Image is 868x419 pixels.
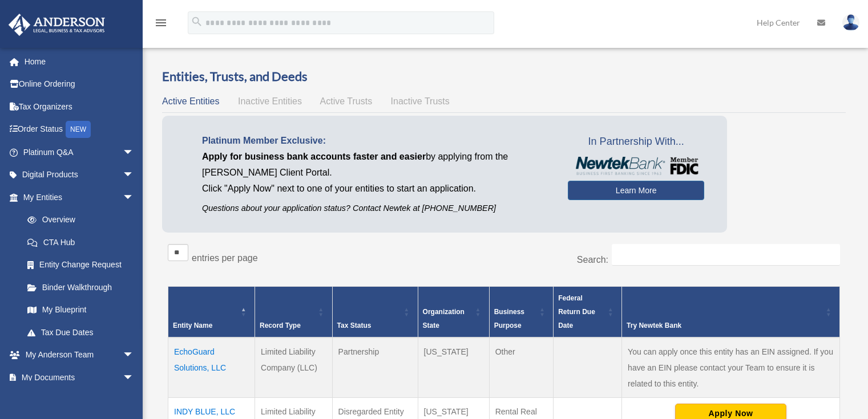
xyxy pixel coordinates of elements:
td: Limited Liability Company (LLC) [255,337,333,398]
th: Tax Status: Activate to sort [332,286,418,337]
p: Questions about your application status? Contact Newtek at [PHONE_NUMBER] [202,201,551,215]
div: NEW [66,121,91,138]
img: NewtekBankLogoSM.png [574,157,699,175]
a: My Anderson Teamarrow_drop_down [8,344,151,367]
a: Platinum Q&Aarrow_drop_down [8,141,151,164]
i: search [191,15,203,28]
span: In Partnership With... [568,133,704,151]
img: Anderson Advisors Platinum Portal [5,14,108,36]
span: arrow_drop_down [123,186,146,209]
a: Online Ordering [8,73,151,96]
span: Active Entities [162,96,219,106]
a: CTA Hub [16,231,146,254]
a: Learn More [568,181,704,200]
span: Organization State [423,308,465,329]
a: Binder Walkthrough [16,276,146,299]
th: Organization State: Activate to sort [418,286,489,337]
a: Tax Organizers [8,95,151,118]
th: Try Newtek Bank : Activate to sort [622,286,840,337]
a: My Blueprint [16,299,146,322]
p: Platinum Member Exclusive: [202,133,551,149]
p: Click "Apply Now" next to one of your entities to start an application. [202,181,551,197]
td: EchoGuard Solutions, LLC [168,337,255,398]
td: Other [489,337,554,398]
a: Digital Productsarrow_drop_down [8,164,151,186]
td: Partnership [332,337,418,398]
span: Federal Return Due Date [558,294,595,329]
th: Federal Return Due Date: Activate to sort [554,286,622,337]
a: Home [8,50,151,73]
span: Inactive Trusts [391,96,450,106]
i: menu [154,16,168,30]
span: Record Type [260,322,301,329]
a: menu [154,20,168,30]
img: User Pic [842,14,859,31]
span: Business Purpose [494,308,524,329]
td: You can apply once this entity has an EIN assigned. If you have an EIN please contact your Team t... [622,337,840,398]
label: Search: [577,255,608,265]
span: Apply for business bank accounts faster and easier [202,152,426,161]
a: Overview [16,209,140,231]
label: entries per page [192,253,258,263]
span: arrow_drop_down [123,366,146,389]
div: Try Newtek Bank [627,319,822,332]
th: Business Purpose: Activate to sort [489,286,554,337]
td: [US_STATE] [418,337,489,398]
a: Tax Due Dates [16,321,146,344]
a: Entity Change Request [16,254,146,276]
th: Record Type: Activate to sort [255,286,333,337]
p: by applying from the [PERSON_NAME] Client Portal. [202,149,551,181]
th: Entity Name: Activate to invert sorting [168,286,255,337]
a: My Documentsarrow_drop_down [8,366,151,389]
span: Tax Status [337,322,372,329]
span: arrow_drop_down [123,344,146,367]
span: Active Trusts [320,96,373,106]
span: Inactive Entities [238,96,302,106]
span: arrow_drop_down [123,164,146,187]
a: My Entitiesarrow_drop_down [8,186,146,209]
h3: Entities, Trusts, and Deeds [162,68,846,86]
a: Order StatusNEW [8,118,151,141]
span: arrow_drop_down [123,141,146,164]
span: Entity Name [173,322,212,329]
